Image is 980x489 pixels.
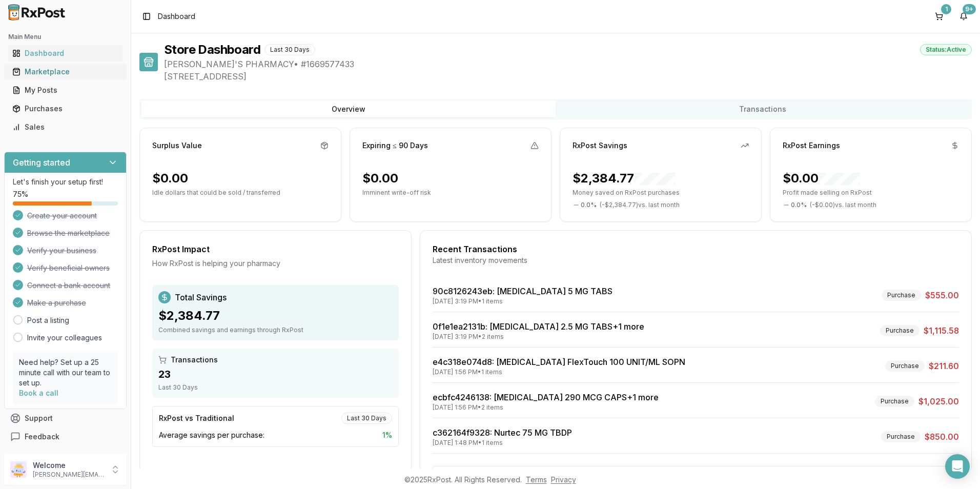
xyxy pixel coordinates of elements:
[931,8,947,25] button: 1
[433,286,612,296] a: 90c8126243eb: [MEDICAL_DATA] 5 MG TABS
[158,367,393,381] div: 23
[963,4,976,14] div: 9+
[4,427,127,446] button: Feedback
[945,454,970,479] div: Open Intercom Messenger
[175,291,227,303] span: Total Savings
[918,395,959,407] span: $1,025.00
[783,140,840,151] div: RxPost Earnings
[27,246,96,256] span: Verify your business
[433,297,612,305] div: [DATE] 3:19 PM • 1 items
[4,409,127,427] button: Support
[152,189,329,197] p: Idle dollars that could be sold / transferred
[885,360,925,372] div: Purchase
[27,333,102,343] a: Invite your colleagues
[882,290,921,301] div: Purchase
[10,461,27,478] img: User avatar
[433,333,644,341] div: [DATE] 3:19 PM • 2 items
[433,427,572,438] a: c362164f9328: Nurtec 75 MG TBDP
[573,170,675,187] div: $2,384.77
[556,101,970,117] button: Transactions
[581,201,597,209] span: 0.0 %
[158,308,393,324] div: $2,384.77
[8,44,122,63] a: Dashboard
[12,104,118,114] div: Purchases
[433,466,959,482] button: View All Transactions
[4,82,127,98] button: My Posts
[4,119,127,135] button: Sales
[573,140,627,151] div: RxPost Savings
[158,383,393,392] div: Last 30 Days
[341,413,392,424] div: Last 30 Days
[27,280,110,291] span: Connect a bank account
[152,243,399,255] div: RxPost Impact
[433,321,644,332] a: 0f1e1ea2131b: [MEDICAL_DATA] 2.5 MG TABS+1 more
[33,471,104,479] p: [PERSON_NAME][EMAIL_ADDRESS][DOMAIN_NAME]
[159,430,264,440] span: Average savings per purchase:
[362,170,398,187] div: $0.00
[433,243,959,255] div: Recent Transactions
[141,101,556,117] button: Overview
[13,156,70,169] h3: Getting started
[924,324,959,337] span: $1,115.58
[12,122,118,132] div: Sales
[33,460,104,471] p: Welcome
[27,211,97,221] span: Create your account
[955,8,972,25] button: 9+
[433,392,659,402] a: ecbfc4246138: [MEDICAL_DATA] 290 MCG CAPS+1 more
[12,85,118,95] div: My Posts
[600,201,680,209] span: ( - $2,384.77 ) vs. last month
[27,228,110,238] span: Browse the marketplace
[382,430,392,440] span: 1 %
[27,298,86,308] span: Make a purchase
[791,201,807,209] span: 0.0 %
[783,189,959,197] p: Profit made selling on RxPost
[158,326,393,334] div: Combined savings and earnings through RxPost
[13,189,28,199] span: 75 %
[264,44,315,55] div: Last 30 Days
[929,360,959,372] span: $211.60
[875,396,914,407] div: Purchase
[810,201,876,209] span: ( - $0.00 ) vs. last month
[13,177,118,187] p: Let's finish your setup first!
[941,4,951,14] div: 1
[783,170,860,187] div: $0.00
[920,44,972,55] div: Status: Active
[526,475,547,484] a: Terms
[19,389,58,397] a: Book a call
[164,58,972,70] span: [PERSON_NAME]'S PHARMACY • # 1669577433
[4,100,127,117] button: Purchases
[4,45,127,62] button: Dashboard
[19,357,112,388] p: Need help? Set up a 25 minute call with our team to set up.
[433,357,685,367] a: e4c318e074d8: [MEDICAL_DATA] FlexTouch 100 UNIT/ML SOPN
[152,170,188,187] div: $0.00
[152,140,202,151] div: Surplus Value
[159,413,234,423] div: RxPost vs Traditional
[433,439,572,447] div: [DATE] 1:48 PM • 1 items
[4,64,127,80] button: Marketplace
[12,48,118,58] div: Dashboard
[25,432,59,442] span: Feedback
[362,189,539,197] p: Imminent write-off risk
[8,118,122,136] a: Sales
[4,4,70,21] img: RxPost Logo
[8,81,122,99] a: My Posts
[573,189,749,197] p: Money saved on RxPost purchases
[433,368,685,376] div: [DATE] 1:56 PM • 1 items
[164,70,972,83] span: [STREET_ADDRESS]
[27,315,69,325] a: Post a listing
[12,67,118,77] div: Marketplace
[433,255,959,266] div: Latest inventory movements
[8,99,122,118] a: Purchases
[8,63,122,81] a: Marketplace
[8,33,122,41] h2: Main Menu
[551,475,576,484] a: Privacy
[880,325,920,336] div: Purchase
[433,403,659,412] div: [DATE] 1:56 PM • 2 items
[925,289,959,301] span: $555.00
[881,431,921,442] div: Purchase
[164,42,260,58] h1: Store Dashboard
[171,355,218,365] span: Transactions
[158,11,195,22] nav: breadcrumb
[158,11,195,22] span: Dashboard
